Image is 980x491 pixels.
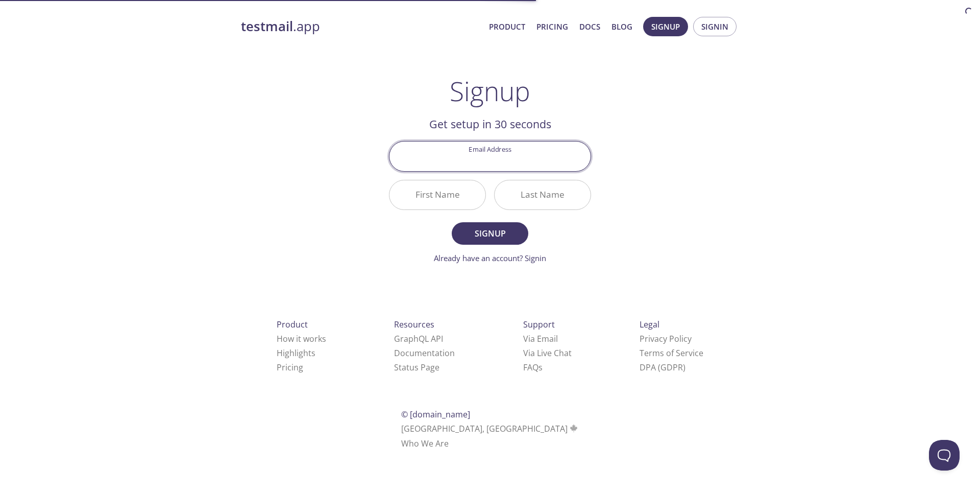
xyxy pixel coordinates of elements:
[523,347,572,359] a: Via Live Chat
[241,18,481,35] a: testmail.app
[389,115,591,133] h2: Get setup in 30 seconds
[452,222,528,245] button: Signup
[401,438,449,449] a: Who We Are
[277,333,326,344] a: How it works
[277,319,308,330] span: Product
[489,20,525,33] a: Product
[640,362,685,373] a: DPA (GDPR)
[640,333,692,344] a: Privacy Policy
[463,226,517,241] span: Signup
[523,333,558,344] a: Via Email
[401,423,579,434] span: [GEOGRAPHIC_DATA], [GEOGRAPHIC_DATA]
[394,319,434,330] span: Resources
[394,362,439,373] a: Status Page
[523,319,555,330] span: Support
[701,20,728,33] span: Signin
[277,347,315,359] a: Highlights
[611,20,632,33] a: Blog
[277,362,303,373] a: Pricing
[640,319,659,330] span: Legal
[651,20,680,33] span: Signup
[434,253,546,263] a: Already have an account? Signin
[538,362,543,373] span: s
[929,440,960,471] iframe: Help Scout Beacon - Open
[693,17,737,36] button: Signin
[523,362,543,373] a: FAQ
[536,20,568,33] a: Pricing
[643,17,688,36] button: Signup
[401,409,470,420] span: © [DOMAIN_NAME]
[579,20,600,33] a: Docs
[394,333,443,344] a: GraphQL API
[640,347,703,359] a: Terms of Service
[450,76,530,106] h1: Signup
[394,347,455,359] a: Documentation
[241,17,293,35] strong: testmail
